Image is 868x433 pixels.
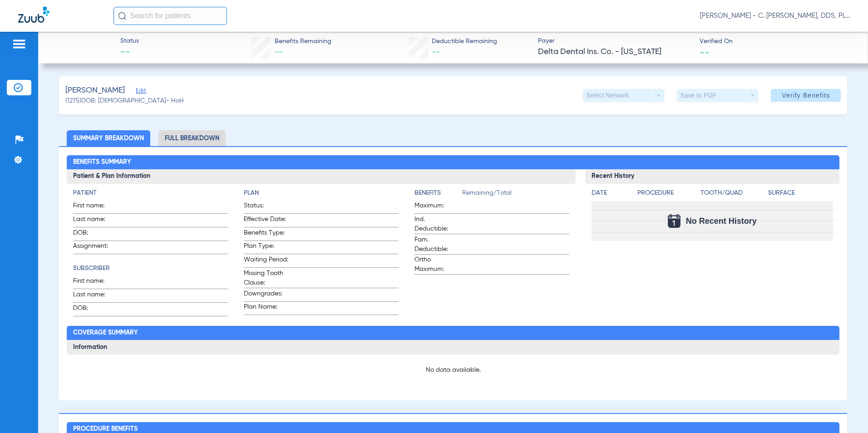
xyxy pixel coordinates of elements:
img: Calendar [668,214,681,228]
app-breakdown-title: Procedure [637,188,697,201]
span: (1275) DOB: [DEMOGRAPHIC_DATA] - HoH [65,96,184,106]
span: Benefits Type: [244,228,288,241]
span: DOB: [73,228,118,241]
span: Plan Name: [244,302,288,315]
span: -- [120,46,139,59]
span: Edit [136,88,144,96]
h4: Tooth/Quad [700,188,765,198]
span: Benefits Remaining [275,37,331,46]
span: Fam. Deductible: [414,235,459,254]
h2: Benefits Summary [67,155,839,170]
span: Deductible Remaining [432,37,497,46]
app-breakdown-title: Date [592,188,630,201]
span: [PERSON_NAME] [65,85,125,96]
span: Last name: [73,215,118,227]
span: Waiting Period: [244,255,288,267]
h4: Benefits [414,188,462,198]
button: Verify Benefits [771,89,841,102]
span: Delta Dental Ins. Co. - [US_STATE] [538,46,692,58]
li: Full Breakdown [158,130,226,146]
span: No Recent History [686,216,757,226]
input: Search for patients [113,7,227,25]
app-breakdown-title: Surface [768,188,833,201]
h3: Information [67,340,839,354]
h4: Date [592,188,630,198]
span: -- [700,47,710,57]
h3: Patient & Plan Information [67,169,575,184]
span: Remaining/Total [462,188,569,201]
h4: Plan [244,188,399,198]
h4: Procedure [637,188,697,198]
span: -- [432,48,440,56]
span: Ind. Deductible: [414,215,459,234]
img: Search Icon [118,12,126,20]
span: Payer [538,36,692,46]
span: Plan Type: [244,241,288,254]
span: Effective Date: [244,215,288,227]
img: Zuub Logo [18,7,49,23]
span: Last name: [73,290,118,302]
h2: Coverage Summary [67,326,839,340]
p: No data available. [73,365,833,374]
span: Assignment: [73,241,118,254]
span: Status [120,36,139,46]
span: Ortho Maximum: [414,255,459,274]
span: DOB: [73,304,118,316]
app-breakdown-title: Tooth/Quad [700,188,765,201]
h4: Patient [73,188,228,198]
span: -- [275,48,283,56]
h4: Subscriber [73,264,228,273]
span: First name: [73,276,118,289]
span: Maximum: [414,201,459,213]
h4: Surface [768,188,833,198]
span: Verify Benefits [782,92,830,99]
img: hamburger-icon [12,39,26,49]
span: Downgrades: [244,289,288,301]
span: Missing Tooth Clause: [244,269,288,288]
span: Status: [244,201,288,213]
span: First name: [73,201,118,213]
span: [PERSON_NAME] - C. [PERSON_NAME], DDS, PLLC dba [PERSON_NAME] Dentistry [700,11,850,20]
h3: Recent History [585,169,839,184]
span: Verified On [700,37,853,46]
app-breakdown-title: Benefits [414,188,462,201]
li: Summary Breakdown [67,130,150,146]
